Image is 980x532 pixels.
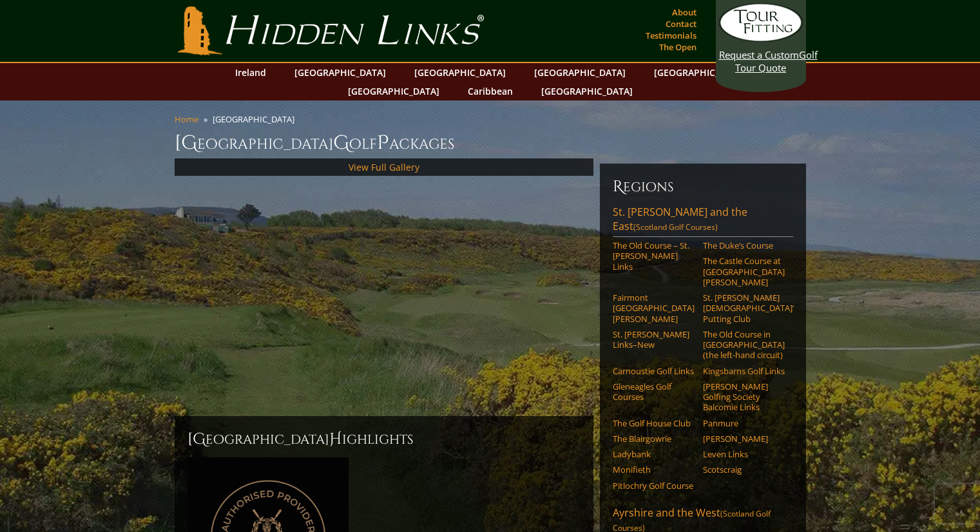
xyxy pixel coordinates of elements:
a: Pitlochry Golf Course [613,480,695,491]
a: [GEOGRAPHIC_DATA] [288,63,392,82]
a: Testimonials [642,26,700,44]
li: [GEOGRAPHIC_DATA] [213,113,300,125]
h1: [GEOGRAPHIC_DATA] olf ackages [175,130,806,156]
a: [GEOGRAPHIC_DATA] [648,63,752,82]
a: Leven Links [703,449,785,459]
span: Request a Custom [719,48,799,61]
a: Home [175,113,198,125]
a: [PERSON_NAME] [703,433,785,444]
a: About [669,3,700,21]
a: Scotscraig [703,464,785,475]
a: The Castle Course at [GEOGRAPHIC_DATA][PERSON_NAME] [703,256,785,287]
a: St. [PERSON_NAME] [DEMOGRAPHIC_DATA]’ Putting Club [703,292,785,324]
a: The Blairgowrie [613,433,695,444]
a: The Golf House Club [613,418,695,428]
a: Contact [662,15,700,33]
a: Fairmont [GEOGRAPHIC_DATA][PERSON_NAME] [613,292,695,324]
h2: [GEOGRAPHIC_DATA] ighlights [187,429,581,450]
a: [GEOGRAPHIC_DATA] [535,82,639,100]
a: The Old Course in [GEOGRAPHIC_DATA] (the left-hand circuit) [703,329,785,361]
span: (Scotland Golf Courses) [633,222,718,233]
a: Ireland [229,63,273,82]
a: Monifieth [613,464,695,475]
a: [GEOGRAPHIC_DATA] [341,82,446,100]
a: Kingsbarns Golf Links [703,366,785,376]
a: Panmure [703,418,785,428]
a: Ladybank [613,449,695,459]
span: P [377,130,389,156]
a: [GEOGRAPHIC_DATA] [528,63,632,82]
a: The Old Course – St. [PERSON_NAME] Links [613,240,695,272]
a: St. [PERSON_NAME] Links–New [613,329,695,350]
a: [PERSON_NAME] Golfing Society Balcomie Links [703,381,785,413]
a: View Full Gallery [349,161,419,173]
span: H [329,429,342,450]
span: G [333,130,349,156]
a: St. [PERSON_NAME] and the East(Scotland Golf Courses) [613,205,793,237]
a: Carnoustie Golf Links [613,366,695,376]
a: [GEOGRAPHIC_DATA] [408,63,512,82]
a: The Open [656,38,700,56]
h6: Regions [613,176,793,197]
a: Gleneagles Golf Courses [613,381,695,403]
a: The Duke’s Course [703,240,785,251]
a: Caribbean [461,82,519,100]
a: Request a CustomGolf Tour Quote [719,3,803,74]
